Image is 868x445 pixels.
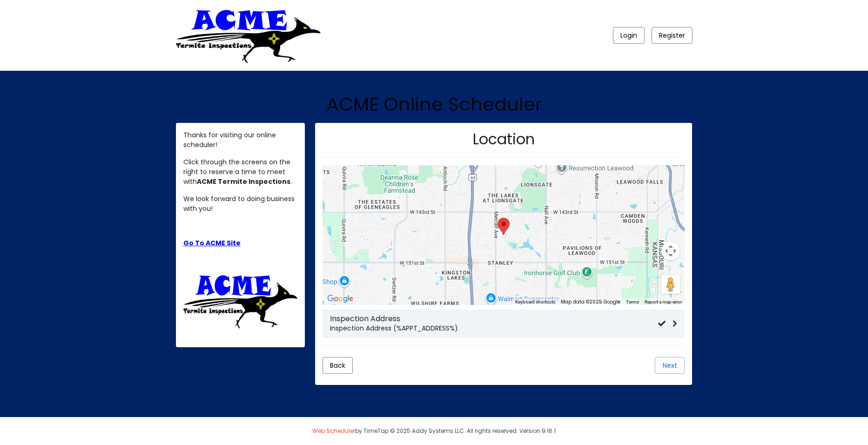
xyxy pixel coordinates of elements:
img: Google [325,293,356,305]
p: Inspection Address (%APPT_ADDRESS%) [330,324,658,333]
button: Map camera controls [661,242,680,260]
a: Open this area in Google Maps (opens a new window) [325,293,356,305]
a: Go To ACME Site [183,238,241,248]
p: Click through the screens on the right to reserve a time to meet with . [183,157,298,187]
p: We look forward to doing business with you! [183,194,298,214]
mat-list-item: Inspection AddressInspection Address (%APPT_ADDRESS%) [323,310,685,337]
a: Web Scheduler [312,427,355,435]
button: Login [613,27,645,44]
a: Terms [626,299,639,304]
button: Keyboard shortcuts [515,299,555,305]
img: ttu_4460907765809774511.png [183,273,298,329]
span: Next [663,361,677,370]
span: Back [330,361,345,370]
button: Drag Pegman onto the map to open Street View [661,275,680,294]
div: by TimeTap © 2025 Addy Systems LLC. All rights reserved. Version 9.16.1 [169,417,700,445]
h2: Location [473,130,535,148]
span: Login [620,31,637,40]
button: Next [655,357,685,374]
span: Map data ©2025 Google [561,298,620,305]
a: Report a map error [645,299,682,304]
button: Register [652,27,693,44]
strong: ACME Termite Inspections [197,177,290,186]
p: Thanks for visiting our online scheduler! [183,130,298,150]
span: Register [659,31,685,40]
h1: ACME Online Scheduler [176,93,693,115]
h3: Inspection Address [330,314,658,323]
button: Back [323,357,353,374]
